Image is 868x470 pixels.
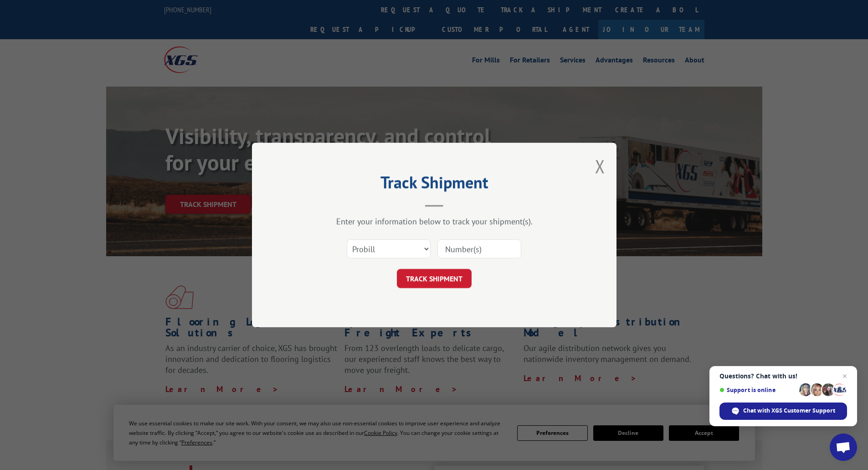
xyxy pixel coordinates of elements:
input: Number(s) [437,239,521,258]
span: Chat with XGS Customer Support [743,407,835,415]
span: Questions? Chat with us! [719,372,847,380]
h2: Track Shipment [298,176,571,193]
span: Chat with XGS Customer Support [719,403,847,420]
a: Open chat [830,434,857,461]
button: Close modal [595,154,605,178]
span: Support is online [719,387,796,393]
div: Enter your information below to track your shipment(s). [298,216,571,227]
button: TRACK SHIPMENT [397,269,472,288]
